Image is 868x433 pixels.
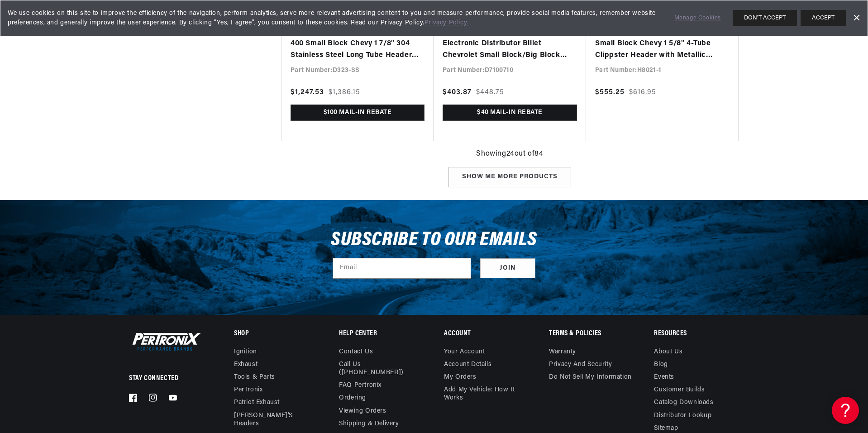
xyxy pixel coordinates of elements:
[654,358,668,371] a: Blog
[549,371,632,384] a: Do not sell my information
[444,358,491,371] a: Account details
[549,358,612,371] a: Privacy and Security
[654,396,713,409] a: Catalog Downloads
[339,392,366,404] a: Ordering
[331,232,537,249] h3: Subscribe to our emails
[333,258,471,278] input: Email
[654,384,705,396] a: Customer Builds
[129,331,201,352] img: Pertronix
[448,167,571,187] div: Show me more products
[339,418,399,430] a: Shipping & Delivery
[129,374,205,383] p: Stay Connected
[8,9,662,28] span: We use cookies on this site to improve the efficiency of the navigation, perform analytics, serve...
[424,19,468,26] a: Privacy Policy.
[444,348,485,358] a: Your account
[234,348,257,358] a: Ignition
[595,27,729,62] a: 1964-92 GM F / G / A Body 265-400 Small Block Chevy 1 5/8" 4-Tube Clippster Header with Metallic ...
[339,358,417,379] a: Call Us ([PHONE_NUMBER])
[654,348,682,358] a: About Us
[733,10,797,26] button: DON'T ACCEPT
[444,384,529,404] a: Add My Vehicle: How It Works
[654,371,674,384] a: Events
[654,409,711,422] a: Distributor Lookup
[234,409,312,430] a: [PERSON_NAME]'s Headers
[549,348,576,358] a: Warranty
[674,14,721,23] a: Manage Cookies
[234,396,280,409] a: Patriot Exhaust
[234,371,275,384] a: Tools & Parts
[444,371,476,384] a: My orders
[339,348,373,358] a: Contact us
[443,27,577,62] a: PerTronix D7100710 Flame-Thrower Electronic Distributor Billet Chevrolet Small Block/Big Block wi...
[476,148,543,160] span: Showing 24 out of 84
[234,358,258,371] a: Exhaust
[480,258,535,279] button: Subscribe
[234,384,262,396] a: PerTronix
[339,379,382,392] a: FAQ Pertronix
[801,10,846,26] button: ACCEPT
[339,405,386,418] a: Viewing Orders
[291,27,424,62] a: 1967-69 F Body/1968-74 X Body 265-400 Small Block Chevy 1 7/8" 304 Stainless Steel Long Tube Head...
[849,11,863,25] a: Dismiss Banner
